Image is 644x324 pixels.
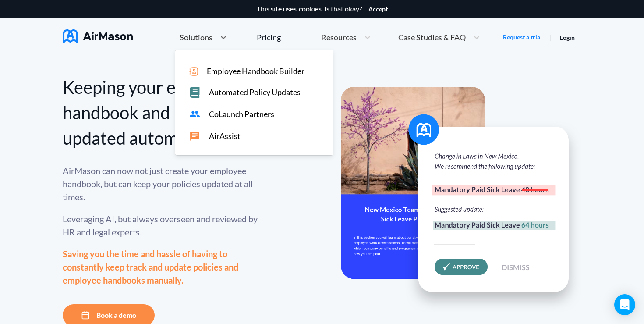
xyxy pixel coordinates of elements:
[614,294,635,315] div: Open Intercom Messenger
[550,33,552,41] span: |
[63,75,260,151] div: Keeping your employee handbook and HR policies updated automatically
[503,33,542,42] a: Request a trial
[209,110,274,119] span: CoLaunch Partners
[63,212,260,239] div: Leveraging AI, but always overseen and reviewed by HR and legal experts.
[341,87,582,313] img: handbook apu
[189,67,198,76] img: icon
[63,29,133,43] img: AirMason Logo
[207,67,304,76] span: Employee Handbook Builder
[63,164,260,203] div: AirMason can now not just create your employee handbook, but can keep your policies updated at al...
[560,34,575,41] a: Login
[63,247,260,287] div: Saving you the time and hassle of having to constantly keep track and update policies and employe...
[299,5,322,13] a: cookies
[209,88,301,97] span: Automated Policy Updates
[321,33,357,41] span: Resources
[180,33,212,41] span: Solutions
[257,33,281,41] div: Pricing
[209,132,241,141] span: AirAssist
[398,33,466,41] span: Case Studies & FAQ
[257,29,281,45] a: Pricing
[368,6,388,13] button: Accept cookies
